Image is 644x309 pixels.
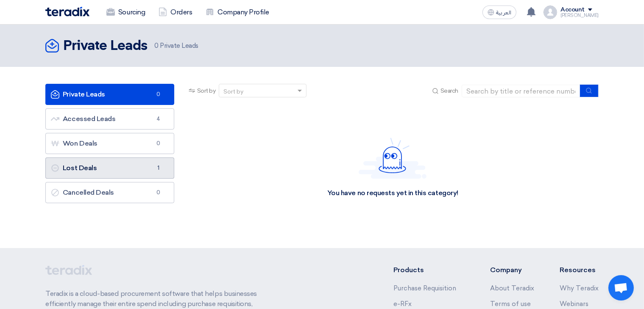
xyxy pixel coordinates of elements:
span: 1 [153,164,164,172]
div: You have no requests yet in this category! [327,189,458,198]
span: 0 [154,42,159,50]
input: Search by title or reference number [462,85,580,97]
img: Teradix logo [45,7,89,17]
li: Company [490,265,534,275]
h2: Private Leads [63,38,148,55]
img: Hello [359,138,427,179]
a: Won Deals0 [45,133,174,154]
a: Webinars [560,300,588,308]
span: 0 [153,188,164,197]
a: Company Profile [199,3,276,22]
a: Accessed Leads4 [45,108,174,130]
span: 0 [153,139,164,148]
li: Products [393,265,465,275]
a: Terms of use [490,300,531,308]
a: Orders [152,3,199,22]
span: 4 [153,115,164,123]
a: About Teradix [490,284,534,292]
a: Private Leads0 [45,84,174,105]
a: e-RFx [393,300,412,308]
button: العربية [482,6,516,19]
div: [PERSON_NAME] [560,13,599,18]
a: Cancelled Deals0 [45,182,174,203]
span: العربية [496,10,511,16]
li: Resources [560,265,599,275]
div: Sort by [223,87,243,96]
span: Private Leads [154,41,198,51]
a: Why Teradix [560,284,599,292]
span: 0 [153,90,164,99]
a: Sourcing [100,3,152,22]
div: دردشة مفتوحة [608,275,634,301]
div: Account [560,6,585,14]
a: Lost Deals1 [45,157,174,179]
span: Sort by [197,86,216,95]
img: profile_test.png [544,6,557,19]
span: Search [440,86,458,95]
a: Purchase Requisition [393,284,456,292]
